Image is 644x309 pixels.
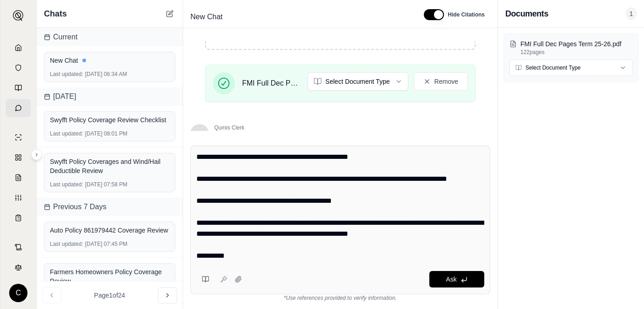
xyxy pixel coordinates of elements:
a: Coverage Table [6,209,31,227]
span: Last updated: [50,181,83,188]
span: Page 1 of 24 [94,291,125,300]
button: FMI Full Dec Pages Term 25-26.pdf122pages [509,39,633,56]
div: [DATE] 07:45 PM [50,240,169,248]
div: Edit Title [187,10,413,24]
div: C [9,284,27,302]
button: Ask [429,271,484,287]
a: Policy Comparisons [6,148,31,167]
span: Hide Citations [448,11,485,18]
span: Hello [197,129,202,138]
span: Last updated: [50,70,83,78]
div: Previous 7 Days [37,198,183,216]
span: FMI Full Dec Pages Term 25-26.pdf [242,78,300,89]
button: Remove [414,72,468,91]
span: New Chat [187,10,226,24]
span: Last updated: [50,240,83,248]
div: Swyfft Policy Coverage Review Checklist [50,115,169,125]
a: Legal Search Engine [6,258,31,276]
div: Farmers Homeowners Policy Coverage Review [50,267,169,286]
a: Prompt Library [6,79,31,97]
button: New Chat [164,8,175,19]
p: FMI Full Dec Pages Term 25-26.pdf [520,39,633,49]
div: *Use references provided to verify information. [190,294,490,302]
div: Current [37,28,183,46]
div: [DATE] 07:58 PM [50,181,169,188]
a: Home [6,38,31,57]
button: Expand sidebar [9,6,27,25]
a: Documents Vault [6,59,31,77]
span: Last updated: [50,130,83,137]
a: Single Policy [6,128,31,146]
span: 1 [626,7,637,20]
div: [DATE] [37,87,183,106]
a: Custom Report [6,189,31,207]
div: [DATE] 08:01 PM [50,130,169,137]
span: Ask [446,276,456,283]
button: Expand sidebar [31,149,42,160]
p: 122 pages [520,49,633,56]
a: Claim Coverage [6,168,31,187]
h3: Documents [505,7,548,20]
a: Contract Analysis [6,238,31,256]
span: Chats [44,7,67,20]
div: [DATE] 06:34 AM [50,70,169,78]
img: Expand sidebar [13,10,24,21]
a: Chat [6,99,31,117]
div: Auto Policy 861979442 Coverage Review [50,226,169,235]
span: Qumis Clerk [214,124,445,131]
div: Swyfft Policy Coverages and Wind/Hail Deductible Review [50,157,169,175]
div: New Chat [50,56,169,65]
